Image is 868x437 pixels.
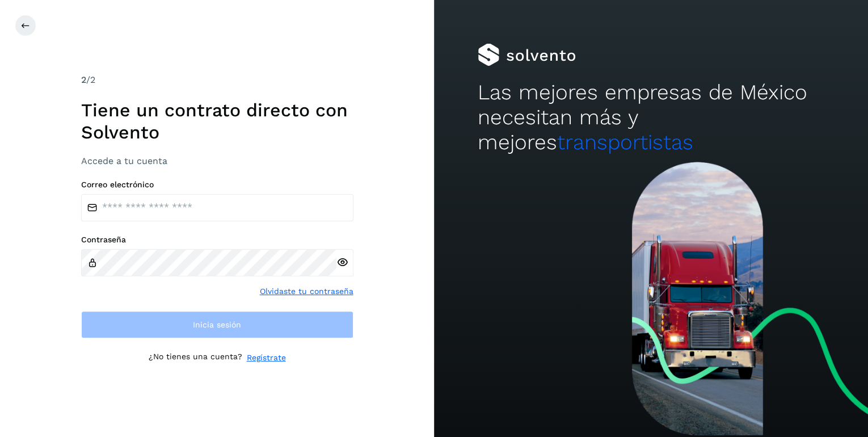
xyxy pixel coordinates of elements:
div: /2 [81,73,353,87]
a: Olvidaste tu contraseña [260,285,353,297]
button: Inicia sesión [81,311,353,338]
h3: Accede a tu cuenta [81,156,353,166]
span: transportistas [557,130,693,154]
label: Contraseña [81,235,353,245]
span: 2 [81,74,86,85]
h1: Tiene un contrato directo con Solvento [81,99,353,143]
p: ¿No tienes una cuenta? [149,352,242,364]
a: Regístrate [247,352,286,364]
h2: Las mejores empresas de México necesitan más y mejores [478,80,825,156]
label: Correo electrónico [81,180,353,190]
span: Inicia sesión [193,321,241,329]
